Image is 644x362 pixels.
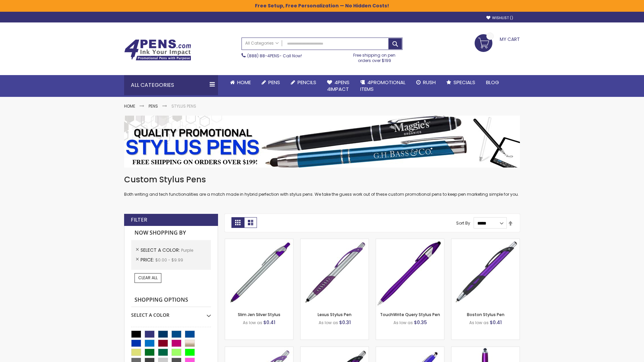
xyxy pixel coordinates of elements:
a: TouchWrite Command Stylus Pen-Purple [451,347,520,352]
div: Both writing and tech functionalities are a match made in hybrid perfection with stylus pens. We ... [124,174,520,197]
span: Rush [423,79,436,86]
span: Purple [181,247,193,253]
a: TouchWrite Query Stylus Pen [380,312,440,317]
a: Rush [411,75,441,90]
a: Wishlist [486,15,513,20]
span: Price [141,256,155,263]
a: Home [124,103,135,109]
span: $0.41 [490,319,502,326]
a: 4Pens4impact [322,75,355,97]
span: - Call Now! [247,53,302,59]
div: Free shipping on pen orders over $199 [346,50,403,63]
strong: Filter [131,216,147,224]
a: Boston Stylus Pen-Purple [451,239,520,244]
img: TouchWrite Query Stylus Pen-Purple [376,239,444,307]
a: TouchWrite Query Stylus Pen-Purple [376,239,444,244]
span: Home [237,79,251,86]
span: $0.41 [263,319,275,326]
span: $0.31 [339,319,351,326]
span: Clear All [138,275,158,281]
strong: Stylus Pens [171,103,196,109]
span: $0.35 [414,319,427,326]
span: 4Pens 4impact [327,79,350,93]
img: 4Pens Custom Pens and Promotional Products [124,39,191,61]
h1: Custom Stylus Pens [124,174,520,185]
span: Pencils [298,79,316,86]
a: Boston Silver Stylus Pen-Purple [225,347,293,352]
span: 4PROMOTIONAL ITEMS [360,79,406,93]
a: All Categories [242,38,282,49]
img: Slim Jen Silver Stylus-Purple [225,239,293,307]
span: As low as [393,320,413,325]
span: Specials [453,79,475,86]
a: Specials [441,75,481,90]
a: Pencils [285,75,322,90]
a: (888) 88-4PENS [247,53,279,59]
a: Slim Jen Silver Stylus-Purple [225,239,293,244]
a: Lexus Metallic Stylus Pen-Purple [301,347,369,352]
a: Pens [256,75,285,90]
a: Pens [149,103,158,109]
img: Stylus Pens [124,116,520,168]
a: Boston Stylus Pen [467,312,504,317]
img: Lexus Stylus Pen-Purple [301,239,369,307]
strong: Grid [231,217,244,228]
strong: Shopping Options [131,293,211,307]
img: Boston Stylus Pen-Purple [451,239,520,307]
span: As low as [469,320,489,325]
label: Sort By [456,220,470,226]
span: Blog [486,79,499,86]
div: Select A Color [131,307,211,318]
a: Lexus Stylus Pen-Purple [301,239,369,244]
a: Sierra Stylus Twist Pen-Purple [376,347,444,352]
span: Pens [268,79,280,86]
a: Clear All [135,273,161,283]
a: Slim Jen Silver Stylus [238,312,280,317]
a: Home [225,75,256,90]
a: Lexus Stylus Pen [318,312,352,317]
span: Select A Color [141,247,181,253]
span: As low as [243,320,262,325]
a: 4PROMOTIONALITEMS [355,75,411,97]
span: All Categories [245,41,279,46]
strong: Now Shopping by [131,226,211,240]
span: $0.00 - $9.99 [155,257,183,263]
a: Blog [481,75,504,90]
div: All Categories [124,75,218,95]
span: As low as [319,320,338,325]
